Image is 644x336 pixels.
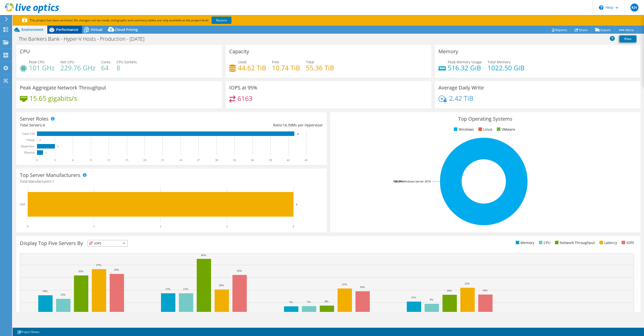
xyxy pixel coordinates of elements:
[307,300,311,303] text: 7%
[488,60,511,64] span: Total Memory
[107,158,110,162] text: 12
[116,65,137,71] h4: 8
[272,60,279,64] span: Free
[96,263,101,266] text: 37%
[24,151,34,154] text: Physical
[20,85,106,90] h3: Peak Aggregate Network Throughput
[289,301,293,304] text: 7%
[160,225,161,228] text: 2
[201,254,206,257] text: 45%
[614,26,638,34] a: More
[143,158,146,162] text: 18
[52,179,54,184] span: 1
[60,65,95,71] h4: 229.76 GHz
[514,240,534,246] li: Memory
[226,225,228,228] text: 3
[306,65,334,71] h4: 55.36 TiB
[488,65,525,71] h4: 1022.50 GiB
[334,116,637,122] h3: Top Operating Systems
[21,145,34,148] text: Hypervisor
[306,60,314,64] span: Total
[56,27,78,32] span: Performance
[93,225,95,228] text: 1
[438,85,484,90] h3: Average Daily Write
[20,49,30,54] h3: CPU
[229,85,257,90] h3: IOPS at 95%
[393,179,403,183] tspan: 100.0%
[287,158,290,162] text: 42
[125,158,128,162] text: 15
[403,179,431,183] tspan: Windows Server 2019
[619,35,636,42] a: Print
[297,133,299,135] text: 43
[448,60,482,64] span: Peak Memory Usage
[554,240,595,246] li: Network Throughput
[283,123,290,127] span: 14.3
[91,27,102,32] span: Virtual
[20,203,25,206] text: Dell
[60,60,74,64] span: Net CPU
[238,65,266,71] h4: 44.62 TiB
[447,289,452,292] text: 16%
[27,225,28,228] text: 0
[22,18,269,23] p: This project has been archived. No changes can be made, and graphs and summary tables are only av...
[215,158,218,162] text: 30
[43,123,45,127] span: 4
[183,287,188,291] text: 17%
[179,158,182,162] text: 24
[591,26,615,34] a: Export
[114,268,119,271] text: 33%
[598,240,617,246] li: Latency
[296,203,297,206] text: 4
[599,5,603,10] svg: \n
[293,225,294,228] text: 4
[233,158,236,162] text: 33
[360,285,365,289] text: 19%
[90,158,92,162] text: 9
[342,283,347,286] text: 21%
[496,127,515,132] li: VMware
[630,4,638,12] span: KH
[29,60,45,64] span: Peak CPU
[269,158,272,162] text: 39
[411,296,416,299] text: 11%
[212,17,231,24] a: Restore
[22,132,35,135] text: Guest VM
[272,65,300,71] h4: 10.74 TiB
[197,158,200,162] text: 27
[101,65,111,71] h4: 64
[465,282,470,285] text: 22%
[39,139,41,141] text: 0
[54,158,56,162] text: 3
[251,158,254,162] text: 36
[88,240,127,246] span: IOPS
[237,269,242,272] text: 32%
[161,158,164,162] text: 21
[453,127,474,132] li: Windows
[26,138,35,142] text: Virtual
[20,122,171,128] div: Total Servers:
[20,116,49,122] h3: Server Roles
[438,49,458,54] h3: Memory
[20,172,80,178] h3: Top Server Manufacturers
[547,26,571,34] a: Reports
[620,240,634,246] li: IOPS
[238,60,247,64] span: Used
[171,122,323,128] div: Ratio: VMs per Hypervisor
[78,270,83,273] text: 32%
[538,240,550,246] li: CPU
[60,293,65,296] text: 13%
[72,158,74,162] text: 6
[43,290,48,293] text: 16%
[571,26,591,34] a: Share
[229,49,249,54] h3: Capacity
[16,36,152,42] h1: The Bankers Bank - Hyper-V Hosts - Production - [DATE]
[29,95,77,101] h4: 15.65 gigabits/s
[46,152,47,154] text: 1
[115,27,138,32] span: Cloud Pricing
[101,60,111,64] span: Cores
[116,60,137,64] span: CPU Sockets
[219,284,224,287] text: 20%
[482,289,488,292] text: 16%
[325,300,329,303] text: 8%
